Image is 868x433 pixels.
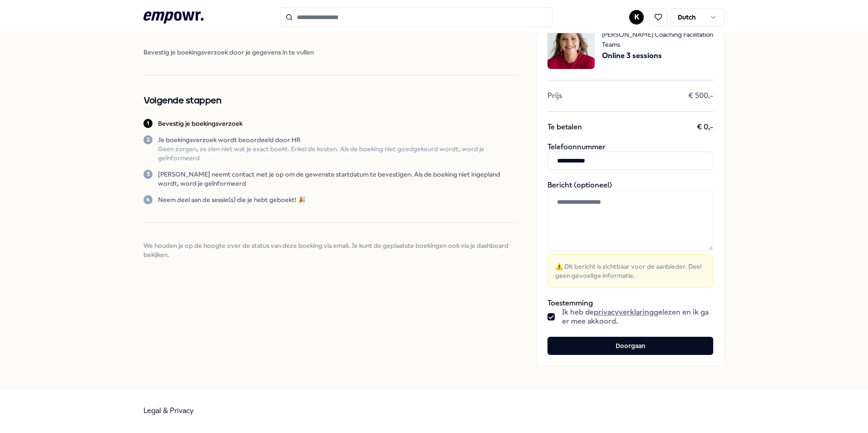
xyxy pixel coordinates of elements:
p: Geen zorgen, ze zien niet wat je exact boekt. Enkel de kosten. Als de boeking niet goedgekeurd wo... [158,144,518,162]
p: [PERSON_NAME] neemt contact met je op om de gewenste startdatum te bevestigen. Als de boeking nie... [158,170,518,188]
a: privacyverklaring [594,308,654,316]
div: 2 [143,135,153,144]
button: K [629,10,644,25]
span: [PERSON_NAME] Coaching Facilitation Teams [602,30,713,50]
span: Ik heb de gelezen en ik ga er mee akkoord. [562,308,713,326]
a: Legal & Privacy [143,406,194,415]
span: Online 3 sessions [602,50,713,62]
div: Bericht (optioneel) [547,181,713,288]
p: Neem deel aan de sessie(s) die je hebt geboekt! 🎉 [158,195,306,204]
span: € 0,- [697,123,713,132]
p: Je boekingsverzoek wordt beoordeeld door HR [158,135,518,144]
div: Toestemming [547,299,713,326]
div: 4 [143,195,153,204]
button: Doorgaan [547,337,713,355]
input: Search for products, categories or subcategories [280,7,552,27]
span: € 500,- [688,91,713,100]
span: Prijs [547,91,562,100]
h2: Volgende stappen [143,93,518,108]
div: 3 [143,170,153,179]
p: Bevestig je boekingsverzoek [158,119,242,128]
span: We houden je op de hoogte over de status van deze boeking via email. Je kunt de geplaatste boekin... [143,241,518,259]
div: 1 [143,119,153,128]
img: package image [547,22,595,69]
span: Bevestig je boekingsverzoek door je gegevens in te vullen [143,48,518,57]
div: Telefoonnummer [547,143,713,170]
span: ⚠️ Dit bericht is zichtbaar voor de aanbieder. Deel geen gevoelige informatie. [555,262,705,280]
span: Te betalen [547,123,582,132]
